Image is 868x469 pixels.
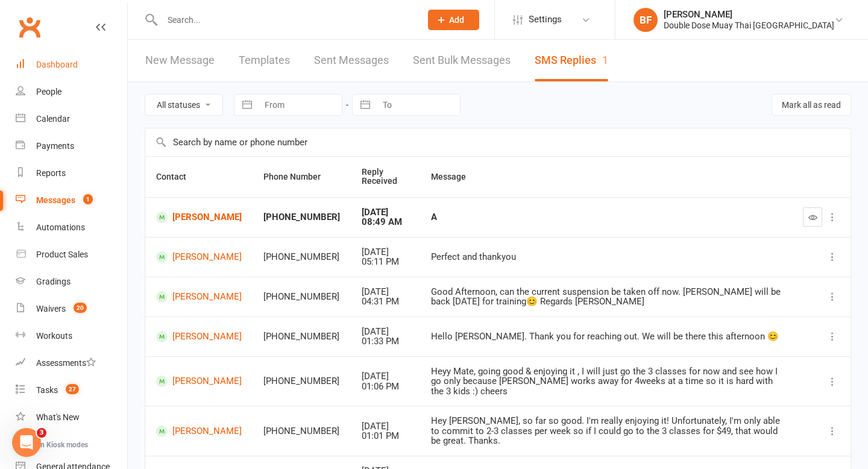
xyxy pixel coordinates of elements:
div: Calendar [36,114,70,124]
div: [PHONE_NUMBER] [263,252,340,262]
div: Tasks [36,385,58,395]
span: Add [449,15,464,25]
a: Sent Bulk Messages [413,40,511,81]
a: [PERSON_NAME] [156,331,242,342]
a: People [16,78,127,105]
div: Payments [36,141,74,151]
a: Workouts [16,323,127,350]
div: [DATE] [362,421,409,432]
a: [PERSON_NAME] [156,376,242,387]
div: [PHONE_NUMBER] [263,426,340,436]
div: Perfect and thankyou [431,252,781,262]
a: Reports [16,160,127,187]
button: Mark all as read [772,94,851,116]
a: Product Sales [16,241,127,268]
a: Calendar [16,105,127,133]
div: 1 [602,54,608,66]
div: [PHONE_NUMBER] [263,376,340,386]
div: 01:06 PM [362,382,409,392]
div: BF [634,8,658,32]
th: Phone Number [253,157,351,197]
span: 3 [37,428,46,438]
div: [PERSON_NAME] [664,9,834,20]
a: Clubworx [14,12,45,42]
a: Gradings [16,268,127,295]
div: Double Dose Muay Thai [GEOGRAPHIC_DATA] [664,20,834,31]
a: Waivers 20 [16,295,127,323]
iframe: Intercom live chat [12,428,41,457]
a: Automations [16,214,127,241]
span: 1 [83,194,93,204]
div: 08:49 AM [362,217,409,227]
a: Messages 1 [16,187,127,214]
input: To [376,95,460,115]
div: [DATE] [362,247,409,257]
div: What's New [36,412,80,422]
div: 01:33 PM [362,336,409,347]
a: Dashboard [16,51,127,78]
a: What's New [16,404,127,431]
div: Reports [36,168,66,178]
span: 20 [74,303,87,313]
a: [PERSON_NAME] [156,212,242,223]
input: Search by name or phone number [145,128,851,156]
input: From [258,95,342,115]
div: Automations [36,222,85,232]
div: [DATE] [362,207,409,218]
div: [PHONE_NUMBER] [263,212,340,222]
a: [PERSON_NAME] [156,426,242,437]
input: Search... [159,11,412,28]
a: Assessments [16,350,127,377]
div: Workouts [36,331,72,341]
div: Heyy Mate, going good & enjoying it , I will just go the 3 classes for now and see how I go only ... [431,367,781,397]
div: [DATE] [362,371,409,382]
a: Sent Messages [314,40,389,81]
div: [PHONE_NUMBER] [263,292,340,302]
a: [PERSON_NAME] [156,251,242,263]
div: Good Afternoon, can the current suspension be taken off now. [PERSON_NAME] will be back [DATE] fo... [431,287,781,307]
div: Assessments [36,358,96,368]
div: Hey [PERSON_NAME], so far so good. I'm really enjoying it! Unfortunately, I'm only able to commit... [431,416,781,446]
a: Templates [239,40,290,81]
th: Contact [145,157,253,197]
div: 04:31 PM [362,297,409,307]
div: Messages [36,195,75,205]
div: Product Sales [36,250,88,259]
div: Gradings [36,277,71,286]
div: A [431,212,781,222]
div: Hello [PERSON_NAME]. Thank you for reaching out. We will be there this afternoon 😊 [431,332,781,342]
button: Add [428,10,479,30]
span: Settings [529,6,562,33]
div: Waivers [36,304,66,313]
div: [PHONE_NUMBER] [263,332,340,342]
div: [DATE] [362,327,409,337]
a: New Message [145,40,215,81]
div: 01:01 PM [362,431,409,441]
th: Message [420,157,792,197]
div: People [36,87,61,96]
div: 05:11 PM [362,257,409,267]
div: Dashboard [36,60,78,69]
span: 27 [66,384,79,394]
a: SMS Replies1 [535,40,608,81]
th: Reply Received [351,157,420,197]
a: Tasks 27 [16,377,127,404]
div: [DATE] [362,287,409,297]
a: Payments [16,133,127,160]
a: [PERSON_NAME] [156,291,242,303]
